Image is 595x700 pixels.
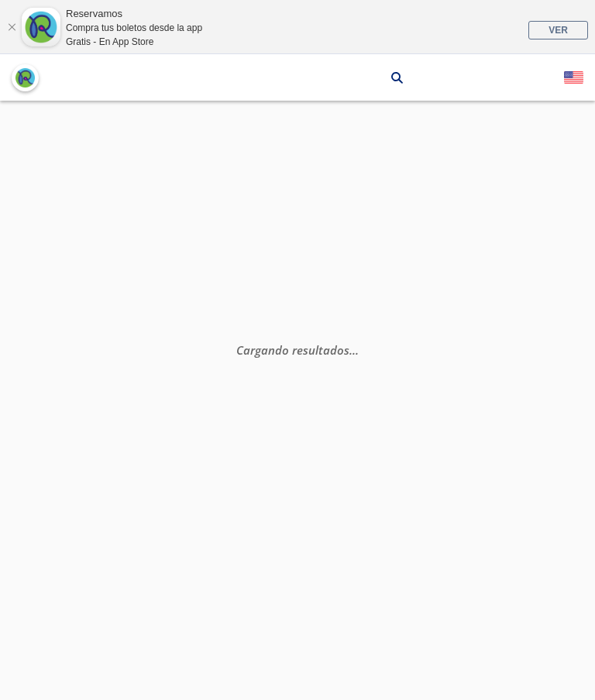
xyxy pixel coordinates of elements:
[66,6,202,22] div: Reservamos
[564,68,583,87] button: English
[356,342,359,358] span: .
[66,35,202,49] div: Gratis - En App Store
[66,21,202,35] div: Compra tus boletos desde la app
[528,21,588,39] a: VER
[236,342,359,358] em: Cargando resultados
[197,70,307,86] p: [GEOGRAPHIC_DATA]
[12,64,39,91] button: back
[349,342,353,358] span: .
[549,25,568,36] span: VER
[326,70,380,86] p: Pátzcuaro
[7,22,16,32] a: Cerrar
[353,342,356,358] span: .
